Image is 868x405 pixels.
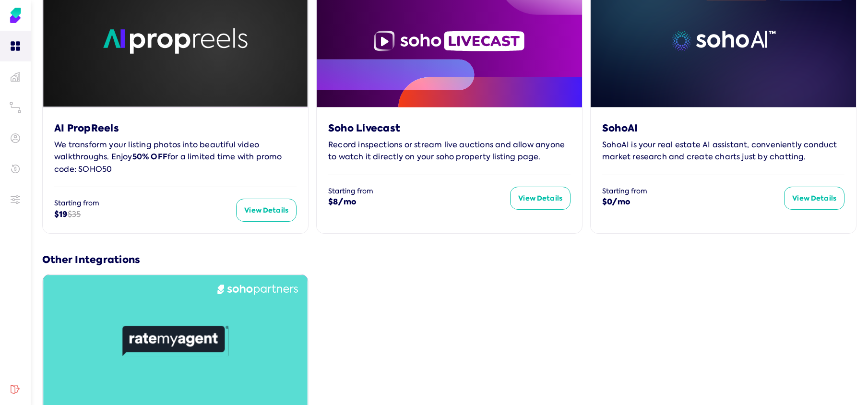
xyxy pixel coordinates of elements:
div: $19 [54,208,236,221]
div: Starting from [602,187,784,196]
span: $35 [68,209,81,219]
div: Starting from [54,199,236,208]
button: View Details [784,187,844,210]
div: We transform your listing photos into beautiful video walkthroughs. Enjoy for a limited time with... [54,139,297,176]
button: View Details [510,187,571,210]
button: View Details [236,199,297,222]
div: Starting from [328,187,510,196]
h3: Other Integrations [42,253,856,266]
div: AI PropReels [54,121,297,135]
div: $0/mo [602,196,784,208]
b: 50% OFF [132,151,167,162]
div: Record inspections or stream live auctions and allow anyone to watch it directly on your soho pro... [328,139,571,163]
img: Soho Agent Portal Home [8,8,23,23]
div: $8/mo [328,196,510,208]
div: SohoAI [602,121,844,135]
div: SohoAI is your real estate AI assistant, conveniently conduct market research and create charts j... [602,139,844,163]
div: Soho Livecast [328,121,571,135]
